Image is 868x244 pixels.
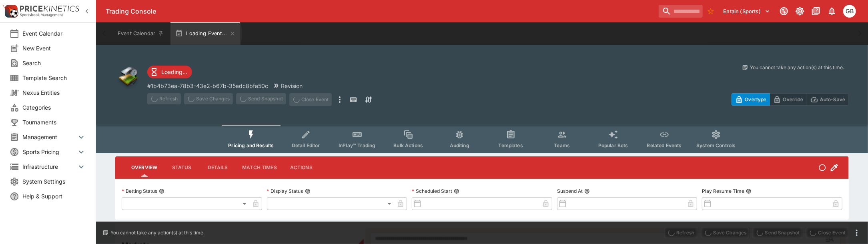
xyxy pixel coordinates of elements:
[267,188,303,194] p: Display Status
[292,142,320,148] span: Detail Editor
[222,125,742,153] div: Event type filters
[746,188,752,194] button: Play Resume Time
[702,188,744,194] p: Play Resume Time
[281,82,303,90] p: Revision
[450,142,469,148] span: Auditing
[719,5,775,18] button: Select Tenant
[777,4,791,18] button: Connected to PK
[793,4,807,18] button: Toggle light/dark mode
[22,148,76,156] span: Sports Pricing
[696,142,736,148] span: System Controls
[22,177,86,186] span: System Settings
[732,93,770,106] button: Overtype
[825,4,839,18] button: Notifications
[841,2,858,20] button: Gareth Brown
[110,229,204,236] p: You cannot take any action(s) at this time.
[750,64,844,71] p: You cannot take any action(s) at this time.
[113,22,169,45] button: Event Calendar
[22,74,86,82] span: Template Search
[200,158,236,177] button: Details
[584,188,590,194] button: Suspend At
[770,93,807,106] button: Override
[170,22,241,45] button: Loading Event...
[106,7,656,16] div: Trading Console
[783,95,803,104] p: Override
[228,142,274,148] span: Pricing and Results
[22,88,86,97] span: Nexus Entities
[305,188,311,194] button: Display Status
[125,158,164,177] button: Overview
[159,188,164,194] button: Betting Status
[147,82,268,90] p: Copy To Clipboard
[22,59,86,67] span: Search
[554,142,570,148] span: Teams
[704,5,717,18] button: No Bookmarks
[335,93,345,106] button: more
[164,158,200,177] button: Status
[454,188,459,194] button: Scheduled Start
[809,4,823,18] button: Documentation
[598,142,628,148] span: Popular Bets
[659,5,703,18] input: search
[745,95,766,104] p: Overtype
[557,188,583,194] p: Suspend At
[236,158,283,177] button: Match Times
[393,142,423,148] span: Bulk Actions
[499,142,523,148] span: Templates
[283,158,319,177] button: Actions
[122,188,157,194] p: Betting Status
[807,93,849,106] button: Auto-Save
[2,3,18,19] img: PriceKinetics Logo
[20,6,79,12] img: PriceKinetics
[161,68,187,76] p: Loading...
[115,64,141,90] img: other.png
[22,118,86,126] span: Tournaments
[647,142,682,148] span: Related Events
[22,29,86,38] span: Event Calendar
[843,5,856,18] div: Gareth Brown
[22,44,86,52] span: New Event
[412,188,452,194] p: Scheduled Start
[339,142,375,148] span: InPlay™ Trading
[820,95,845,104] p: Auto-Save
[852,228,862,238] button: more
[22,162,76,171] span: Infrastructure
[732,93,849,106] div: Start From
[20,13,63,17] img: Sportsbook Management
[22,192,86,200] span: Help & Support
[22,103,86,112] span: Categories
[22,133,76,141] span: Management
